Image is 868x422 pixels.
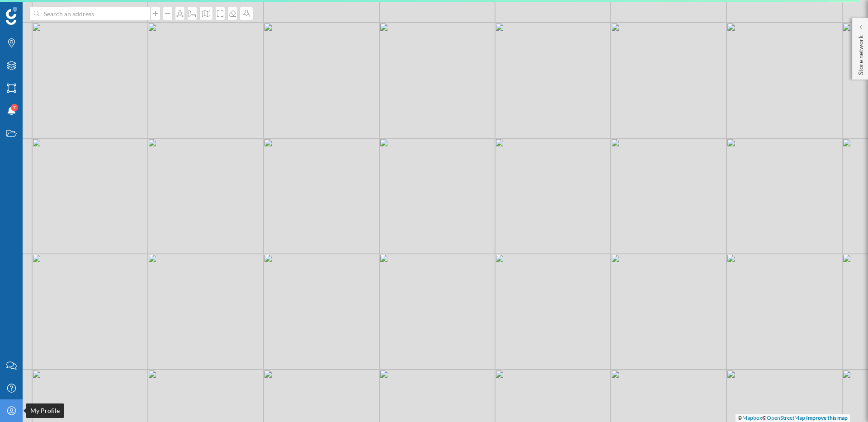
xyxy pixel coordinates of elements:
img: Geoblink Logo [6,7,17,25]
div: © © [736,414,850,422]
a: OpenStreetMap [767,414,805,421]
a: Mapbox [742,414,762,421]
span: 7 [13,103,16,112]
p: Store network [856,32,865,75]
a: Improve this map [806,414,848,421]
div: My Profile [26,403,64,418]
span: Support [19,6,52,14]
